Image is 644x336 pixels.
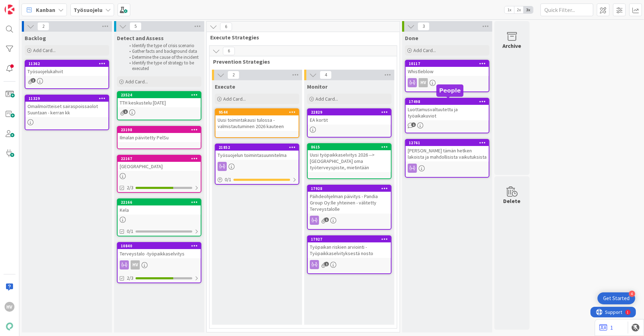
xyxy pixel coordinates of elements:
[220,23,232,31] span: 6
[223,96,246,102] span: Add Card...
[215,144,299,160] div: 21852Työsuojelun toimintasuunnitelma
[308,150,391,172] div: Uusi työpaikkaselvitys 2026 --> [GEOGRAPHIC_DATA] oma työterveyspiste, mietintään
[121,93,201,97] div: 23524
[25,67,108,76] div: Työsuojelukahvit
[123,109,128,114] span: 1
[406,140,489,161] div: 12761[PERSON_NAME] tämän hetken lakoista ja mahdollisista vaikutuksista
[118,156,201,171] div: 22167[GEOGRAPHIC_DATA]
[127,228,133,235] span: 0/1
[5,322,14,331] img: avatar
[514,6,524,13] span: 2x
[29,96,108,101] div: 11329
[324,262,329,266] span: 1
[213,58,388,65] span: Prevention Strategies
[439,87,461,94] h5: People
[118,133,201,142] div: Ilmalan päivitetty PelSu
[118,156,201,162] div: 22167
[215,151,299,160] div: Työsuojelun toimintasuunnitelma
[308,185,391,192] div: 17928
[25,95,108,102] div: 11329
[406,105,489,120] div: Luottamusvaltuutettu ja työaikakuviot
[406,67,489,76] div: Whistleblow
[307,83,327,90] span: Monitor
[121,156,201,161] div: 22167
[406,78,489,87] div: HV
[409,140,489,145] div: 12761
[118,199,201,205] div: 22166
[308,109,391,115] div: 22829
[225,176,231,183] span: 0 / 1
[418,22,430,31] span: 3
[406,99,489,120] div: 17498Luottamusvaltuutettu ja työaikakuviot
[413,47,436,53] span: Add Card...
[311,145,391,150] div: 8615
[36,6,55,14] span: Kanban
[505,6,514,13] span: 1x
[320,71,332,79] span: 4
[118,127,201,142] div: 23198Ilmalan päivitetty PelSu
[33,47,56,53] span: Add Card...
[409,99,489,104] div: 17498
[308,115,391,125] div: EA kortit
[118,260,201,270] div: HV
[25,61,108,67] div: 11362
[311,186,391,191] div: 17928
[127,274,133,282] span: 2/3
[118,243,201,258] div: 10840Terveystalo -työpaikkaselvitys
[308,242,391,258] div: Työpaikan riskien arviointi - Työpaikkaselvityksestä nosto
[409,61,489,66] div: 10117
[118,127,201,133] div: 23198
[121,200,201,205] div: 22166
[125,43,200,49] li: Identify the type of crisis scenario
[210,34,391,41] span: Execute Strategies
[118,98,201,107] div: TTH keskustelu [DATE]
[130,22,142,31] span: 5
[118,205,201,215] div: Kela
[599,323,613,332] a: 1
[125,55,200,60] li: Determine the cause of the incident
[308,144,391,172] div: 8615Uusi työpaikkaselvitys 2026 --> [GEOGRAPHIC_DATA] oma työterveyspiste, mietintään
[419,78,428,87] div: HV
[223,47,235,55] span: 6
[118,243,201,249] div: 10840
[524,6,533,13] span: 3x
[131,260,140,270] div: HV
[215,175,299,184] div: 0/1
[125,60,200,72] li: Identify the type of strategy to be executed
[308,236,391,242] div: 17927
[215,83,235,90] span: Execute
[406,61,489,76] div: 10117Whistleblow
[118,249,201,258] div: Terveystalo -työpaikkaselvitys
[118,162,201,171] div: [GEOGRAPHIC_DATA]
[540,4,593,16] input: Quick Filter...
[37,3,38,8] div: 1
[308,144,391,150] div: 8615
[74,6,102,13] b: Työsuojelu
[405,34,418,42] span: Done
[324,217,329,222] span: 1
[411,122,416,127] span: 1
[406,61,489,67] div: 10117
[227,71,239,79] span: 2
[598,292,635,304] div: Open Get Started checklist, remaining modules: 4
[121,127,201,132] div: 23198
[503,42,521,50] div: Archive
[215,115,299,131] div: Uusi toimintakausi tulossa - valmistautuminen 2026 kauteen
[5,5,14,14] img: Visit kanbanzone.com
[311,237,391,242] div: 17927
[117,34,164,42] span: Detect and Assess
[308,185,391,214] div: 17928Päihdeohjelman päivitys - Pandia Group Oy:lle yhteinen - välitetty Terveystalolle
[308,192,391,214] div: Päihdeohjelman päivitys - Pandia Group Oy:lle yhteinen - välitetty Terveystalolle
[118,92,201,107] div: 23524TTH keskustelu [DATE]
[308,236,391,258] div: 17927Työpaikan riskien arviointi - Työpaikkaselvityksestä nosto
[315,96,338,102] span: Add Card...
[118,92,201,98] div: 23524
[219,110,299,115] div: 9544
[504,197,521,205] div: Delete
[219,145,299,150] div: 21852
[125,49,200,54] li: Gather facts and background data
[121,243,201,248] div: 10840
[37,22,49,31] span: 2
[308,109,391,125] div: 22829EA kortit
[127,184,133,191] span: 2/3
